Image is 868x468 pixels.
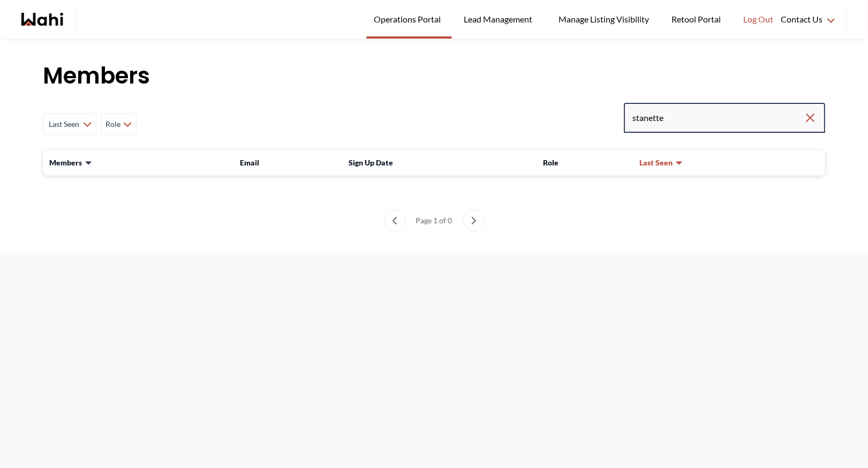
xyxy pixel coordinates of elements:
span: Lead Management [464,12,536,26]
button: Last Seen [639,157,683,168]
span: Role [105,115,121,134]
button: Clear search [804,108,817,127]
button: next page [463,210,485,231]
span: Email [240,158,259,167]
a: Wahi homepage [21,13,63,26]
span: Members [49,157,82,168]
nav: Members List pagination [43,210,825,231]
div: Page 1 of 0 [412,210,457,231]
span: Last Seen [48,115,81,134]
span: Sign Up Date [349,158,393,167]
h1: Members [43,60,825,92]
span: Last Seen [639,157,673,168]
span: Retool Portal [671,12,724,26]
input: Search input [632,108,804,127]
span: Log Out [743,12,773,26]
span: Operations Portal [374,12,444,26]
button: Members [49,157,93,168]
span: Manage Listing Visibility [555,12,652,26]
button: previous page [384,210,405,231]
span: Role [543,158,558,167]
